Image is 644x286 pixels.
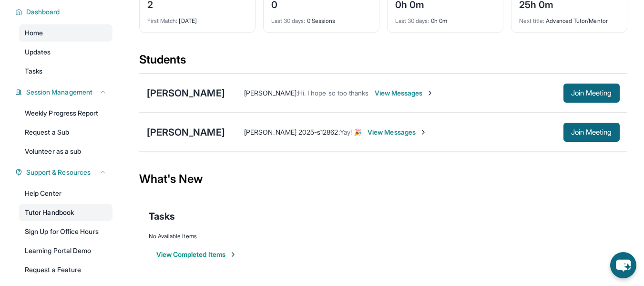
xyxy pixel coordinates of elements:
[375,88,434,98] span: View Messages
[19,63,112,80] a: Tasks
[19,185,112,202] a: Help Center
[426,89,434,97] img: Chevron-Right
[147,17,178,24] span: First Match :
[25,66,42,76] span: Tasks
[149,233,618,240] div: No Available Items
[19,143,112,160] a: Volunteer as a sub
[271,17,306,24] span: Last 30 days :
[395,17,429,24] span: Last 30 days :
[19,105,112,122] a: Weekly Progress Report
[26,87,92,97] span: Session Management
[19,261,112,278] a: Request a Feature
[139,158,627,200] div: What's New
[244,128,340,136] span: [PERSON_NAME] 2025-s12862 :
[19,204,112,221] a: Tutor Handbook
[147,126,225,139] div: [PERSON_NAME]
[368,127,427,137] span: View Messages
[298,89,369,97] span: Hi. I hope so too thanks
[22,87,107,97] button: Session Management
[610,252,636,278] button: chat-button
[26,7,60,17] span: Dashboard
[395,11,495,25] div: 0h 0m
[25,47,51,57] span: Updates
[340,128,362,136] span: Yay! 🎉
[271,11,371,25] div: 0 Sessions
[19,24,112,42] a: Home
[244,89,298,97] span: [PERSON_NAME] :
[25,28,43,38] span: Home
[19,43,112,61] a: Updates
[519,11,619,25] div: Advanced Tutor/Mentor
[419,128,427,136] img: Chevron-Right
[26,168,91,177] span: Support & Resources
[571,129,612,135] span: Join Meeting
[519,17,545,24] span: Next title :
[22,168,107,177] button: Support & Resources
[147,86,225,100] div: [PERSON_NAME]
[22,7,107,17] button: Dashboard
[19,223,112,240] a: Sign Up for Office Hours
[563,123,620,142] button: Join Meeting
[571,90,612,96] span: Join Meeting
[139,52,627,73] div: Students
[156,250,237,259] button: View Completed Items
[19,124,112,141] a: Request a Sub
[19,242,112,259] a: Learning Portal Demo
[149,210,175,223] span: Tasks
[563,84,620,103] button: Join Meeting
[147,11,247,25] div: [DATE]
